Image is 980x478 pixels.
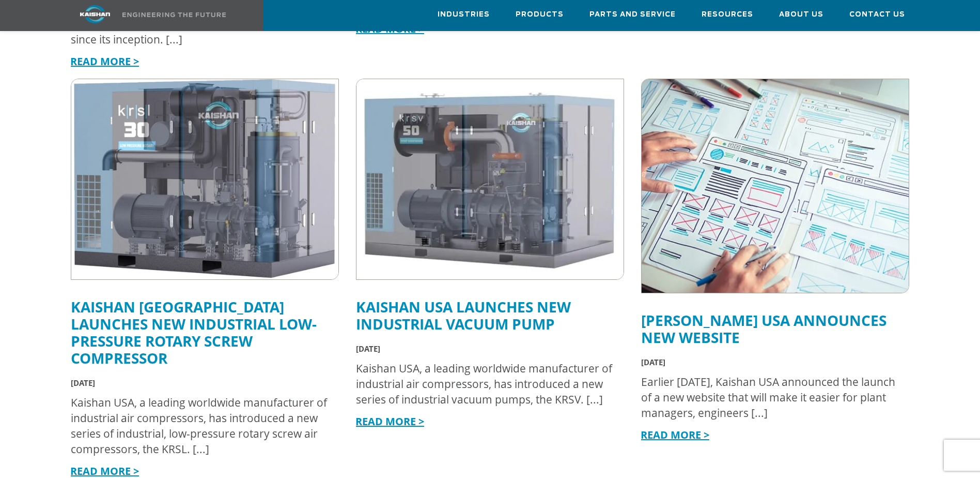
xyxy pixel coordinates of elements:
[71,378,95,388] span: [DATE]
[642,79,909,293] img: new website framework
[779,1,823,28] a: About Us
[438,1,490,28] a: Industries
[70,54,139,68] a: READ MORE >
[71,79,338,280] img: krsl see-through
[849,9,905,21] span: Contact Us
[702,9,753,21] span: Resources
[849,1,905,28] a: Contact Us
[702,1,753,28] a: Resources
[70,464,139,478] a: READ MORE >
[438,9,490,21] span: Industries
[355,414,424,428] a: READ MORE >
[71,395,329,457] div: Kaishan USA, a leading worldwide manufacturer of industrial air compressors, has introduced a new...
[641,428,709,442] a: READ MORE >
[641,374,899,421] div: Earlier [DATE], Kaishan USA announced the launch of a new website that will make it easier for pl...
[589,1,676,28] a: Parts and Service
[641,357,665,367] span: [DATE]
[356,361,614,407] div: Kaishan USA, a leading worldwide manufacturer of industrial air compressors, has introduced a new...
[516,1,564,28] a: Products
[779,9,823,21] span: About Us
[589,9,676,21] span: Parts and Service
[356,79,624,280] img: kaishan krsv 50
[122,12,226,17] img: Engineering the future
[356,297,571,334] a: Kaishan USA Launches New Industrial Vacuum Pump
[355,22,424,36] a: READ MORE >
[356,343,380,354] span: [DATE]
[516,9,564,21] span: Products
[71,297,317,368] a: Kaishan [GEOGRAPHIC_DATA] Launches New Industrial Low-Pressure Rotary Screw Compressor
[56,5,134,23] img: kaishan logo
[641,310,886,347] a: [PERSON_NAME] USA Announces New Website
